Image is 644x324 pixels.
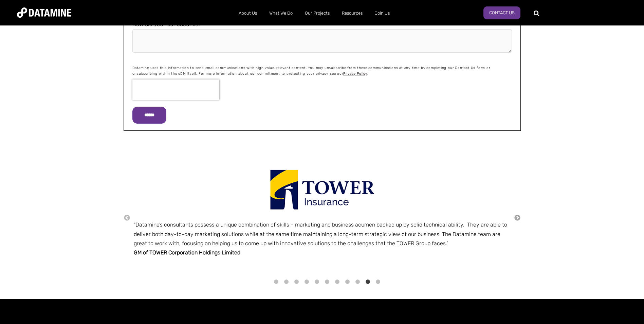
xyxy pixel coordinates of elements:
div: "Datamine’s consultants possess a unique combination of skills – marketing and business acumen ba... [134,220,511,248]
p: Datamine uses this information to send email communications with high value, relevant content. Yo... [132,65,512,77]
a: Privacy Policy [343,72,367,76]
a: Our Projects [299,4,336,22]
button: 3 [293,278,300,285]
button: 8 [344,278,351,285]
a: About Us [233,4,263,22]
button: 5 [314,278,320,285]
button: 2 [283,278,290,285]
button: ← [124,214,130,222]
iframe: reCAPTCHA [132,79,219,100]
a: Contact Us [483,6,520,19]
button: 9 [354,278,361,285]
button: 4 [303,278,310,285]
button: 7 [334,278,341,285]
a: Resources [336,4,369,22]
a: Join Us [369,4,396,22]
button: 6 [324,278,331,285]
a: What We Do [263,4,299,22]
button: 11 [375,278,382,285]
img: Tower Insurance t2 [269,168,375,211]
strong: GM of TOWER Corporation Holdings Limited [134,249,240,256]
img: Datamine [17,7,71,18]
button: → [514,214,521,222]
button: 1 [273,278,280,285]
button: 10 [365,278,371,285]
